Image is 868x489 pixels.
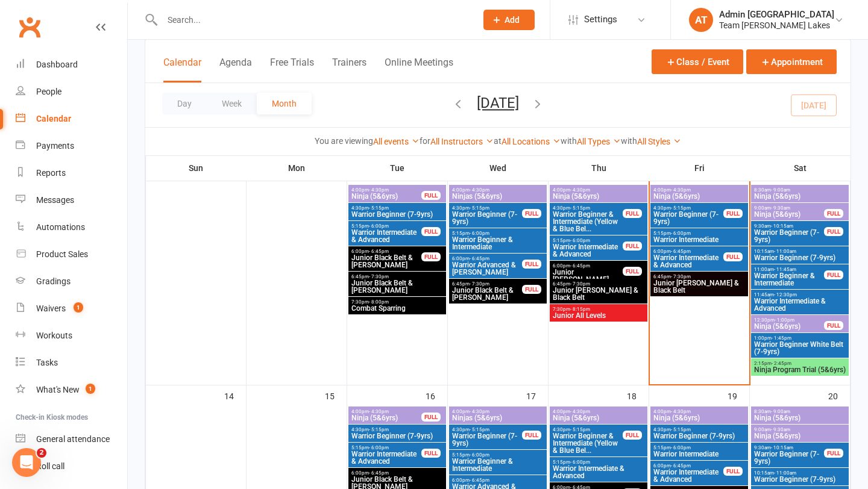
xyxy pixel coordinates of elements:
[824,321,843,330] div: FULL
[771,427,790,432] span: - 9:30am
[753,272,825,287] span: Warrior Beginner & Intermediate
[653,279,746,294] span: Junior [PERSON_NAME] & Black Belt
[623,209,642,218] div: FULL
[671,249,691,254] span: - 6:45pm
[36,114,71,123] div: Calendar
[36,304,66,313] div: Waivers
[671,187,691,193] span: - 4:30pm
[16,78,127,105] a: People
[653,205,724,211] span: 4:30pm
[16,268,127,295] a: Gradings
[332,57,366,83] button: Trainers
[653,414,746,422] span: Ninja (5&6yrs)
[753,450,825,465] span: Warrior Beginner (7-9yrs)
[753,292,846,297] span: 11:45am
[219,57,252,83] button: Agenda
[36,434,110,444] div: General attendance
[753,187,846,193] span: 8:30am
[824,227,843,236] div: FULL
[671,274,691,279] span: - 7:30pm
[163,57,201,83] button: Calendar
[451,458,544,472] span: Warrior Beginner & Intermediate
[621,136,637,146] strong: with
[671,205,691,211] span: - 5:15pm
[369,274,389,279] span: - 7:30pm
[351,205,444,211] span: 4:30pm
[16,295,127,322] a: Waivers 1
[570,205,590,211] span: - 5:15pm
[351,274,444,279] span: 6:45pm
[16,349,127,376] a: Tasks
[653,274,746,279] span: 6:45pm
[570,263,590,269] span: - 6:45pm
[824,209,843,218] div: FULL
[723,252,743,261] div: FULL
[451,236,544,251] span: Warrior Beginner & Intermediate
[369,445,389,450] span: - 6:00pm
[552,187,645,193] span: 4:00pm
[451,193,544,200] span: Ninjas (5&6yrs)
[570,409,590,414] span: - 4:30pm
[570,238,590,243] span: - 6:00pm
[653,236,746,243] span: Warrior Intermediate
[753,193,846,200] span: Ninja (5&6yrs)
[369,299,389,305] span: - 8:00pm
[828,385,850,405] div: 20
[753,445,825,450] span: 9:30am
[16,160,127,187] a: Reports
[16,426,127,453] a: General attendance kiosk mode
[552,238,623,243] span: 5:15pm
[351,249,422,254] span: 6:00pm
[723,467,743,476] div: FULL
[653,445,746,450] span: 5:15pm
[719,20,834,31] div: Team [PERSON_NAME] Lakes
[649,155,750,181] th: Fri
[448,155,549,181] th: Wed
[36,141,74,151] div: Payments
[753,323,825,330] span: Ninja (5&6yrs)
[552,211,623,232] span: Warrior Beginner & Intermediate (Yellow & Blue Bel...
[470,205,489,211] span: - 5:15pm
[477,95,519,111] button: [DATE]
[653,249,724,254] span: 6:00pm
[451,211,523,225] span: Warrior Beginner (7-9yrs)
[430,137,494,146] a: All Instructors
[421,449,441,458] div: FULL
[671,445,691,450] span: - 6:00pm
[74,302,83,313] span: 1
[351,409,422,414] span: 4:00pm
[753,205,825,211] span: 9:00am
[421,191,441,200] div: FULL
[369,223,389,229] span: - 6:00pm
[753,229,825,243] span: Warrior Beginner (7-9yrs)
[753,414,846,422] span: Ninja (5&6yrs)
[483,10,535,30] button: Add
[570,281,590,287] span: - 7:30pm
[351,445,422,450] span: 5:15pm
[671,463,691,469] span: - 6:45pm
[451,414,544,422] span: Ninjas (5&6yrs)
[653,469,724,483] span: Warrior Intermediate & Advanced
[36,358,58,367] div: Tasks
[470,187,489,193] span: - 4:30pm
[385,57,453,83] button: Online Meetings
[351,211,444,218] span: Warrior Beginner (7-9yrs)
[36,60,78,69] div: Dashboard
[369,409,389,414] span: - 4:30pm
[753,409,846,414] span: 8:30am
[746,49,837,74] button: Appointment
[552,432,623,454] span: Warrior Beginner & Intermediate (Yellow & Blue Bel...
[36,195,74,205] div: Messages
[451,452,544,458] span: 5:15pm
[351,229,422,243] span: Warrior Intermediate & Advanced
[351,193,422,200] span: Ninja (5&6yrs)
[470,452,489,458] span: - 6:00pm
[36,249,88,259] div: Product Sales
[36,385,80,394] div: What's New
[753,223,825,229] span: 9:30am
[451,231,544,236] span: 5:15pm
[772,335,791,341] span: - 1:45pm
[16,214,127,241] a: Automations
[159,11,468,28] input: Search...
[561,136,577,146] strong: with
